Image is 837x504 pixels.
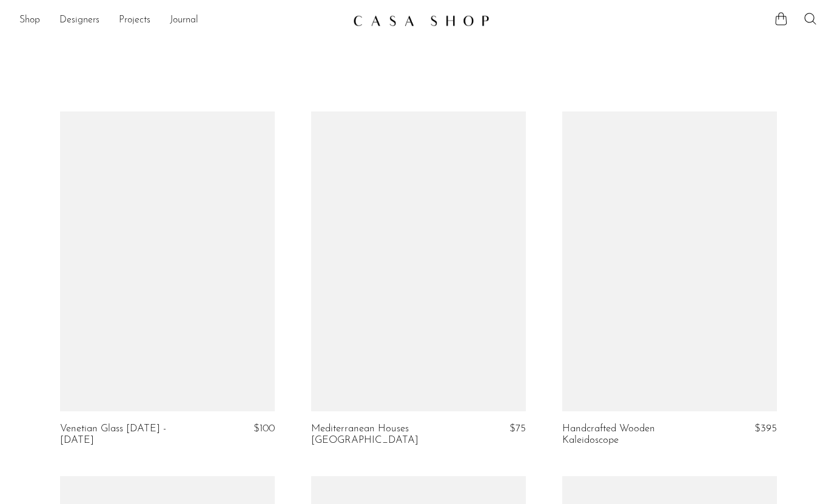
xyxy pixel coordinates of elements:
[254,423,275,434] span: $100
[19,10,343,31] ul: NEW HEADER MENU
[311,423,454,446] a: Mediterranean Houses [GEOGRAPHIC_DATA]
[60,423,203,446] a: Venetian Glass [DATE] - [DATE]
[755,423,777,434] span: $395
[19,10,343,31] nav: Desktop navigation
[562,423,705,446] a: Handcrafted Wooden Kaleidoscope
[509,423,526,434] span: $75
[119,13,150,28] a: Projects
[170,13,198,28] a: Journal
[19,13,40,28] a: Shop
[59,13,99,28] a: Designers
